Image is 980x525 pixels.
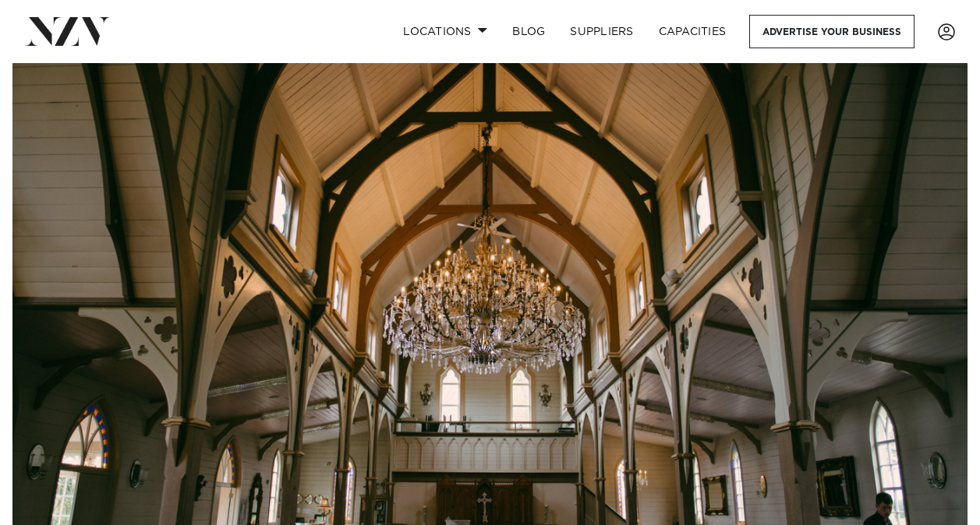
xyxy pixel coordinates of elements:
[557,15,646,48] a: SUPPLIERS
[646,15,739,48] a: Capacities
[749,15,915,48] a: Advertise your business
[391,15,500,48] a: Locations
[25,17,110,45] img: nzv-logo.png
[500,15,557,48] a: BLOG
